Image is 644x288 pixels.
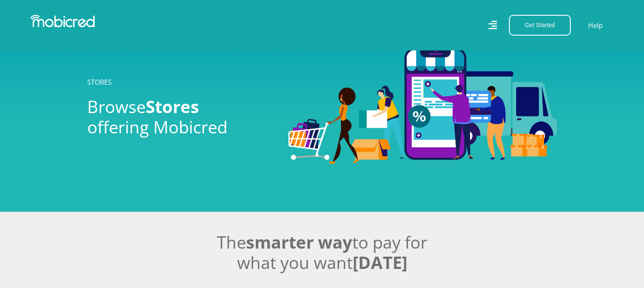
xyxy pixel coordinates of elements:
a: Help [588,20,603,31]
button: Get Started [509,15,571,36]
a: STORES [87,78,112,87]
img: Stores [288,48,557,164]
h2: The to pay for what you want [87,232,557,273]
h2: Browse offering Mobicred [87,97,276,137]
span: [DATE] [353,251,407,274]
span: Stores [146,95,199,118]
img: Mobicred [30,15,95,28]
